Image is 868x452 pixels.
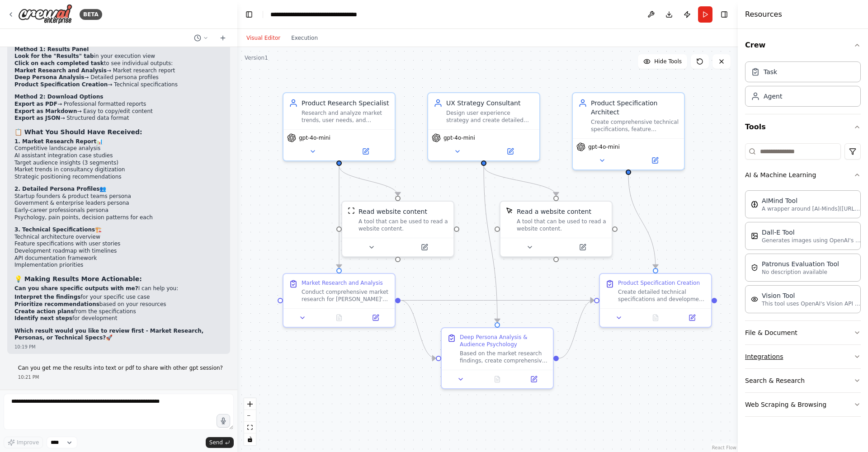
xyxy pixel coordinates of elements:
[14,301,99,307] strong: Prioritize recommendations
[745,33,861,58] button: Crew
[206,437,234,448] button: Send
[762,259,839,268] div: Patronus Evaluation Tool
[335,166,344,268] g: Edge from 2b5d64a4-863d-4c25-88ef-0a4d8a3b7d17 to f57fa194-4690-4f4c-9aac-3030c464b471
[14,315,223,322] li: for development
[517,207,591,216] div: Read a website content
[14,308,74,315] strong: Create action plans
[14,53,94,59] strong: Look for the "Results" tab
[762,237,861,244] p: Generates images using OpenAI's Dall-E model.
[762,228,861,237] div: Dall-E Tool
[4,437,43,448] button: Improve
[441,327,554,389] div: Deep Persona Analysis & Audience PsychologyBased on the market research findings, create comprehe...
[745,9,782,20] h4: Resources
[460,350,547,364] div: Based on the market research findings, create comprehensive psychological profiles and detailed p...
[629,155,680,166] button: Open in side panel
[399,242,450,253] button: Open in side panel
[14,294,223,301] li: for your specific use case
[478,374,517,385] button: No output available
[360,312,391,323] button: Open in side panel
[14,152,223,160] li: AI assistant integration case studies
[559,296,594,363] g: Edge from 9f226aa8-aa8e-4850-8c9d-71a0c103fab5 to 4dd90b8d-1d89-4f28-ac53-fa83ee279286
[14,285,223,292] p: I can help you:
[14,308,223,315] li: from the specifications
[427,92,540,161] div: UX Strategy ConsultantDesign user experience strategy and create detailed user personas, user jou...
[14,94,103,100] strong: Method 2: Download Options
[14,53,223,60] li: in your execution view
[460,334,547,348] div: Deep Persona Analysis & Audience Psychology
[14,315,72,321] strong: Identify next steps
[283,92,396,161] div: Product Research SpecialistResearch and analyze market trends, user needs, and competitive landsc...
[14,145,223,152] li: Competitive landscape analysis
[745,58,861,114] div: Crew
[190,33,212,43] button: Switch to previous chat
[283,273,396,328] div: Market Research and AnalysisConduct comprehensive market research for [PERSON_NAME]'s personal di...
[302,109,389,124] div: Research and analyze market trends, user needs, and competitive landscape for {product_type} digi...
[764,67,777,76] div: Task
[751,201,758,208] img: AIMindTool
[762,291,861,300] div: Vision Tool
[14,186,223,193] h4: 👥
[401,296,594,305] g: Edge from f57fa194-4690-4f4c-9aac-3030c464b471 to 4dd90b8d-1d89-4f28-ac53-fa83ee279286
[401,296,436,363] g: Edge from f57fa194-4690-4f4c-9aac-3030c464b471 to 9f226aa8-aa8e-4850-8c9d-71a0c103fab5
[14,108,77,114] strong: Export as Markdown
[14,240,223,248] li: Feature specifications with user stories
[14,115,223,122] li: → Structured data format
[745,393,861,416] button: Web Scraping & Browsing
[745,369,861,392] button: Search & Research
[14,285,138,292] strong: Can you share specific outputs with me?
[14,328,223,342] p: 🚀
[762,300,861,307] p: This tool uses OpenAI's Vision API to describe the contents of an image.
[637,312,675,323] button: No output available
[506,207,513,214] img: ScrapeElementFromWebsiteTool
[14,344,223,350] div: 10:19 PM
[14,234,223,241] li: Technical architecture overview
[14,81,223,89] li: → Technical specifications
[745,321,861,344] button: File & Document
[80,9,102,20] div: BETA
[14,138,223,146] h4: 📊
[14,60,104,66] strong: Click on each completed task
[557,242,608,253] button: Open in side panel
[14,193,223,200] li: Startup founders & product teams persona
[500,201,613,257] div: ScrapeElementFromWebsiteToolRead a website contentA tool that can be used to read a website content.
[762,196,861,205] div: AIMind Tool
[244,398,256,410] button: zoom in
[762,205,861,212] p: A wrapper around [AI-Minds]([URL][DOMAIN_NAME]). Useful for when you need answers to questions fr...
[244,433,256,445] button: toggle interactivity
[359,218,448,232] div: A tool that can be used to read a website content.
[14,74,223,81] li: → Detailed persona profiles
[676,312,708,323] button: Open in side panel
[14,67,223,75] li: → Market research report
[14,138,96,145] strong: 1. Market Research Report
[14,67,107,74] strong: Market Research and Analysis
[244,398,256,445] div: React Flow controls
[18,4,72,24] img: Logo
[446,109,534,124] div: Design user experience strategy and create detailed user personas, user journeys, and interaction...
[599,273,712,328] div: Product Specification CreationCreate detailed technical specifications and development roadmap fo...
[485,146,536,157] button: Open in side panel
[446,99,534,108] div: UX Strategy Consultant
[762,268,839,276] p: No description available
[745,140,861,424] div: Tools
[14,255,223,262] li: API documentation framework
[299,134,330,141] span: gpt-4o-mini
[479,166,561,196] g: Edge from c340caf6-5439-4032-835e-d84691b37424 to 2164c46f-5dfa-43f5-a7a3-2daa58719390
[638,54,687,69] button: Hide Tools
[479,166,502,322] g: Edge from c340caf6-5439-4032-835e-d84691b37424 to 9f226aa8-aa8e-4850-8c9d-71a0c103fab5
[18,374,223,381] div: 10:21 PM
[618,288,706,303] div: Create detailed technical specifications and development roadmap for the {product_type} digital p...
[14,101,57,107] strong: Export as PDF
[764,92,782,101] div: Agent
[244,422,256,433] button: fit view
[302,288,389,303] div: Conduct comprehensive market research for [PERSON_NAME]'s personal digital brand platform that in...
[359,207,427,216] div: Read website content
[751,232,758,240] img: DallETool
[591,99,679,117] div: Product Specification Architect
[14,301,223,308] li: based on your resources
[572,92,685,170] div: Product Specification ArchitectCreate comprehensive technical specifications, feature requirement...
[14,214,223,221] li: Psychology, pain points, decision patterns for each
[712,445,736,450] a: React Flow attribution
[302,99,389,108] div: Product Research Specialist
[335,166,402,196] g: Edge from 2b5d64a4-863d-4c25-88ef-0a4d8a3b7d17 to 3febbe34-0c77-4a16-a11c-00fb12e0044a
[14,81,108,88] strong: Product Specification Creation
